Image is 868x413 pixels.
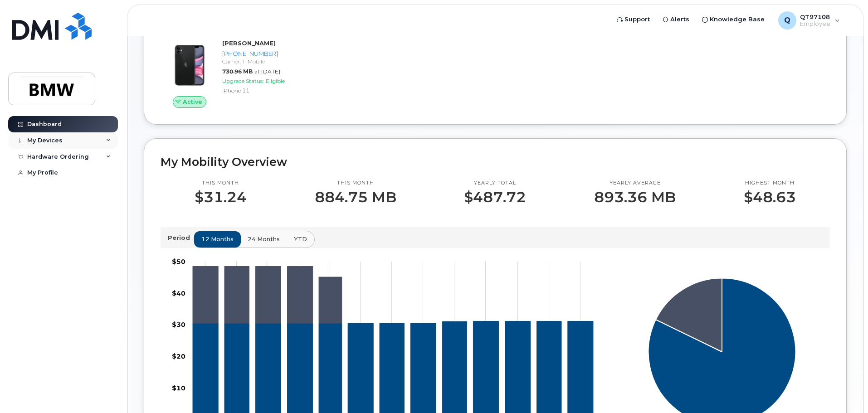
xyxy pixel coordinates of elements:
iframe: Messenger Launcher [829,374,861,406]
p: $31.24 [195,189,247,205]
span: Alerts [670,15,689,24]
tspan: $30 [172,321,185,329]
g: 864-584-3028 [193,266,342,323]
p: 884.75 MB [315,189,396,205]
p: $48.63 [744,189,796,205]
a: Active[PERSON_NAME][PHONE_NUMBER]Carrier: T-Mobile730.96 MBat [DATE]Upgrade Status:EligibleiPhone 11 [161,39,320,108]
img: iPhone_11.jpg [168,44,211,87]
p: Highest month [744,180,796,187]
tspan: $20 [172,352,185,360]
tspan: $40 [172,289,185,297]
span: Upgrade Status: [222,78,264,84]
a: Knowledge Base [696,10,771,29]
tspan: $50 [172,258,185,266]
span: YTD [294,235,307,243]
span: Employee [800,20,830,28]
span: 24 months [248,235,280,243]
div: QT97108 [772,11,846,29]
p: This month [195,180,247,187]
span: Support [624,15,650,24]
span: QT97108 [800,13,830,20]
span: Active [183,97,202,106]
h2: My Mobility Overview [161,155,830,169]
a: Alerts [656,10,696,29]
p: Period [168,233,194,242]
span: Q [784,15,790,26]
p: This month [315,180,396,187]
tspan: $10 [172,384,185,392]
p: 893.36 MB [594,189,676,205]
a: Support [610,10,656,29]
p: Yearly average [594,180,676,187]
strong: [PERSON_NAME] [222,39,276,47]
div: Carrier: T-Mobile [222,58,316,65]
span: 730.96 MB [222,68,253,75]
span: Eligible [266,78,285,84]
div: [PHONE_NUMBER] [222,49,316,58]
div: iPhone 11 [222,87,316,94]
p: Yearly total [464,180,526,187]
span: Knowledge Base [710,15,765,24]
p: $487.72 [464,189,526,205]
span: at [DATE] [254,68,280,75]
